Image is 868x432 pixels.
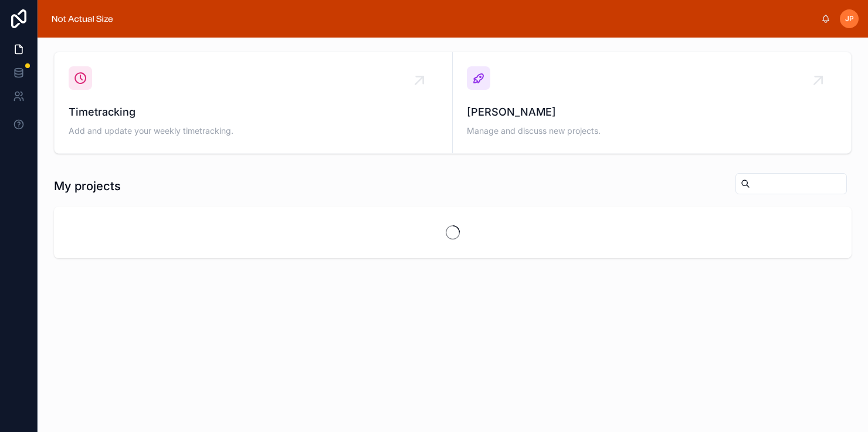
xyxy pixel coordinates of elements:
span: [PERSON_NAME] [467,104,837,120]
img: App logo [47,9,118,28]
div: scrollable content [127,16,821,21]
span: JP [845,14,854,23]
h1: My projects [54,178,121,194]
a: TimetrackingAdd and update your weekly timetracking. [55,52,453,153]
a: [PERSON_NAME]Manage and discuss new projects. [453,52,851,153]
span: Timetracking [69,104,438,120]
span: Manage and discuss new projects. [467,125,837,137]
span: Add and update your weekly timetracking. [69,125,438,137]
